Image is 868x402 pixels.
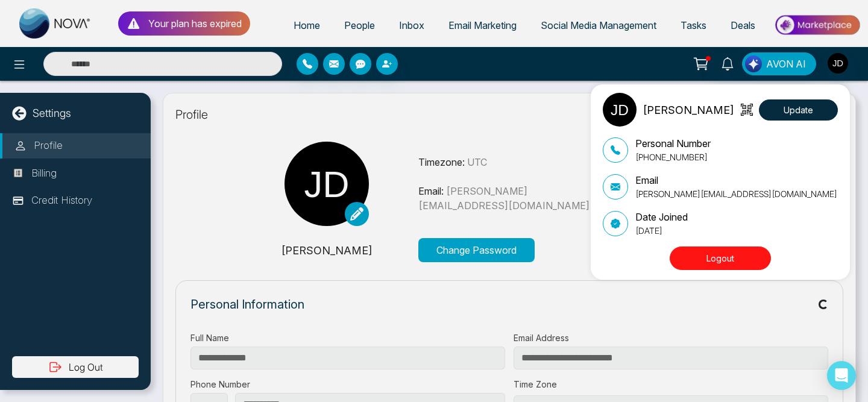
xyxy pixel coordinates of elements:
[635,224,688,237] p: [DATE]
[670,247,771,270] button: Logout
[635,210,688,224] p: Date Joined
[635,151,711,163] p: [PHONE_NUMBER]
[635,173,837,187] p: Email
[635,187,837,200] p: [PERSON_NAME][EMAIL_ADDRESS][DOMAIN_NAME]
[635,136,711,151] p: Personal Number
[827,361,856,390] div: Open Intercom Messenger
[759,99,838,121] button: Update
[643,102,734,118] p: [PERSON_NAME]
